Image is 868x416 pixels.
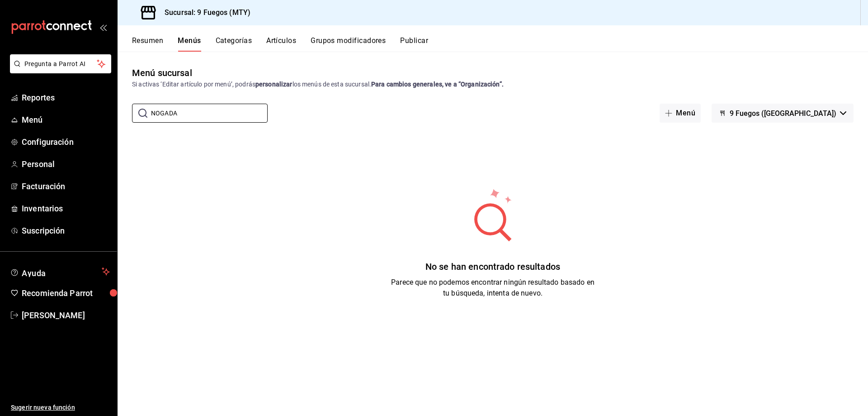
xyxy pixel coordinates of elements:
[22,180,110,192] span: Facturación
[22,158,110,170] span: Personal
[132,66,192,80] div: Menú sucursal
[216,36,252,52] button: Categorías
[22,309,110,321] span: [PERSON_NAME]
[11,403,110,412] span: Sugerir nueva función
[6,66,111,75] a: Pregunta a Parrot AI
[157,7,250,18] h3: Sucursal: 9 Fuegos (MTY)
[132,36,163,52] button: Resumen
[132,36,868,52] div: navigation tabs
[22,225,110,237] span: Suscripción
[178,36,201,52] button: Menús
[22,287,110,299] span: Recomienda Parrot
[99,24,107,31] button: open_drawer_menu
[730,109,836,118] span: 9 Fuegos ([GEOGRAPHIC_DATA])
[391,278,594,297] span: Parece que no podemos encontrar ningún resultado basado en tu búsqueda, intenta de nuevo.
[22,136,110,148] span: Configuración
[22,91,110,104] span: Reportes
[22,266,98,277] span: Ayuda
[24,59,97,69] span: Pregunta a Parrot AI
[10,54,111,73] button: Pregunta a Parrot AI
[311,36,386,52] button: Grupos modificadores
[400,36,428,52] button: Publicar
[132,80,854,89] div: Si activas ‘Editar artículo por menú’, podrás los menús de esta sucursal.
[391,260,594,273] div: No se han encontrado resultados
[22,114,110,126] span: Menú
[266,36,296,52] button: Artículos
[371,81,504,88] strong: Para cambios generales, ve a “Organización”.
[712,104,854,123] button: 9 Fuegos ([GEOGRAPHIC_DATA])
[151,104,268,122] input: Buscar menú
[255,81,292,88] strong: personalizar
[660,104,701,123] button: Menú
[22,202,110,215] span: Inventarios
